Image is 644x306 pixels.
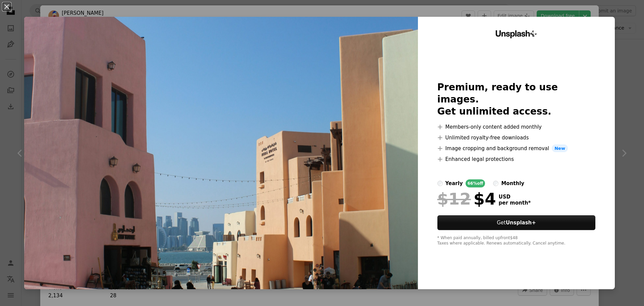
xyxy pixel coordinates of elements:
div: monthly [501,179,524,187]
div: * When paid annually, billed upfront $48 Taxes where applicable. Renews automatically. Cancel any... [437,235,596,246]
h2: Premium, ready to use images. Get unlimited access. [437,81,596,118]
div: 66% off [466,179,485,187]
li: Members-only content added monthly [437,123,596,131]
span: $12 [437,190,471,208]
li: Enhanced legal protections [437,155,596,163]
li: Unlimited royalty-free downloads [437,134,596,142]
strong: Unsplash+ [506,220,536,226]
input: yearly66%off [437,181,443,186]
li: Image cropping and background removal [437,144,596,152]
input: monthly [493,181,498,186]
span: per month * [499,200,531,206]
div: yearly [445,179,463,187]
span: USD [499,194,531,200]
button: GetUnsplash+ [437,215,596,230]
div: $4 [437,190,496,208]
span: New [552,144,568,152]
